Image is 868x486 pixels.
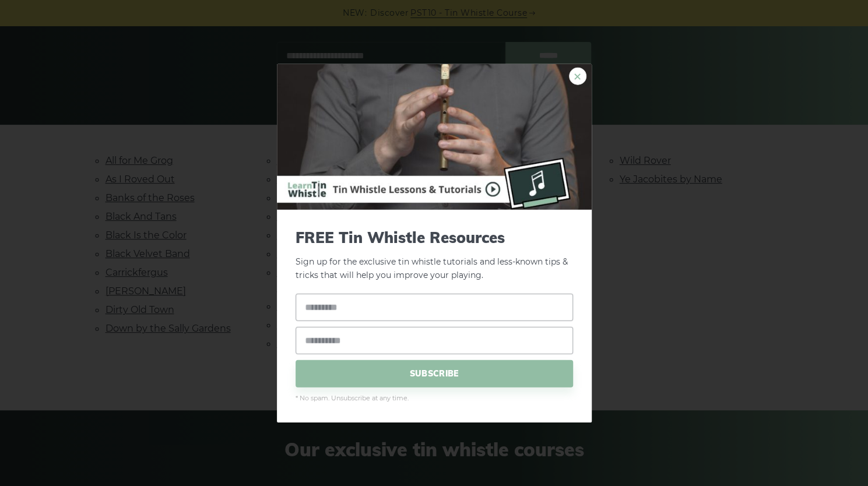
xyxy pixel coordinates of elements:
[296,393,573,403] span: * No spam. Unsubscribe at any time.
[296,360,573,387] span: SUBSCRIBE
[296,228,573,246] span: FREE Tin Whistle Resources
[296,228,573,282] p: Sign up for the exclusive tin whistle tutorials and less-known tips & tricks that will help you i...
[277,64,592,210] img: Tin Whistle Buying Guide Preview
[569,68,586,85] a: ×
